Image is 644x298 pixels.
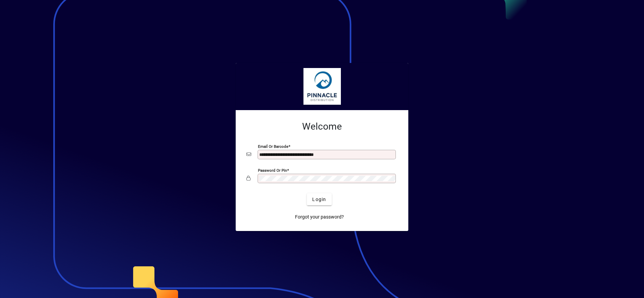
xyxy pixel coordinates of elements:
mat-label: Email or Barcode [258,144,288,149]
button: Login [307,193,331,205]
span: Forgot your password? [295,213,344,221]
h2: Welcome [246,121,398,132]
mat-label: Password or Pin [258,168,287,173]
a: Forgot your password? [292,211,347,223]
span: Login [312,196,326,203]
